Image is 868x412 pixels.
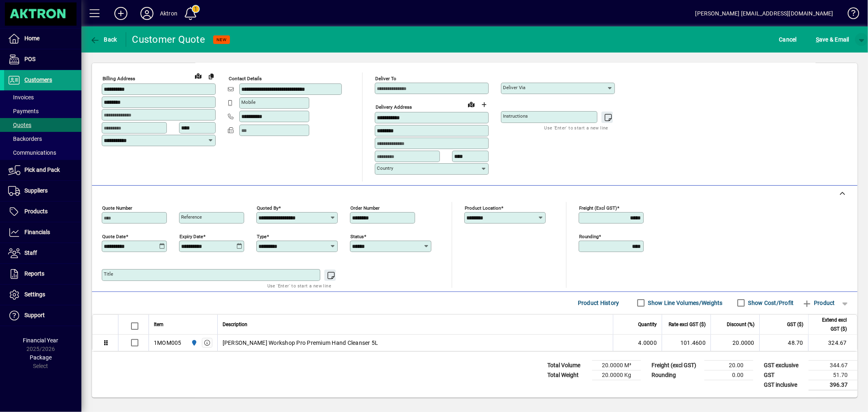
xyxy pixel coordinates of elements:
[179,233,203,239] mat-label: Expiry date
[747,299,794,307] label: Show Cost/Profit
[205,70,218,83] button: Copy to Delivery address
[223,320,247,329] span: Description
[377,165,393,171] mat-label: Country
[102,205,132,210] mat-label: Quote number
[192,69,205,82] a: View on map
[760,370,809,380] td: GST
[154,339,181,347] div: 1MOM005
[81,32,126,47] app-page-header-button: Back
[543,360,592,370] td: Total Volume
[24,167,60,173] span: Pick and Pack
[704,360,753,370] td: 20.00
[779,33,797,46] span: Cancel
[813,316,847,333] span: Extend excl GST ($)
[24,208,48,215] span: Products
[216,37,227,42] span: NEW
[711,335,759,351] td: 20.0000
[160,7,177,20] div: Aktron
[638,320,657,329] span: Quantity
[787,320,803,329] span: GST ($)
[816,36,819,43] span: S
[154,320,164,329] span: Item
[465,98,478,111] a: View on map
[8,94,34,101] span: Invoices
[543,370,592,380] td: Total Weight
[592,370,641,380] td: 20.0000 Kg
[132,33,206,46] div: Customer Quote
[667,339,706,347] div: 101.4600
[760,360,809,370] td: GST exclusive
[88,32,119,47] button: Back
[223,339,378,347] span: [PERSON_NAME] Workshop Pro Premium Hand Cleanser 5L
[90,36,117,43] span: Back
[267,281,331,290] mat-hint: Use 'Enter' to start a new line
[544,123,608,132] mat-hint: Use 'Enter' to start a new line
[4,118,81,132] a: Quotes
[8,122,31,128] span: Quotes
[647,360,704,370] td: Freight (excl GST)
[4,146,81,160] a: Communications
[647,370,704,380] td: Rounding
[808,335,857,351] td: 324.67
[759,335,808,351] td: 48.70
[24,250,37,256] span: Staff
[4,222,81,243] a: Financials
[350,233,364,239] mat-label: Status
[4,132,81,146] a: Backorders
[478,98,491,111] button: Choose address
[102,233,126,239] mat-label: Quote date
[350,205,380,210] mat-label: Order number
[503,85,525,90] mat-label: Deliver via
[816,33,849,46] span: ave & Email
[8,149,56,156] span: Communications
[24,291,45,298] span: Settings
[4,305,81,326] a: Support
[695,7,833,20] div: [PERSON_NAME] [EMAIL_ADDRESS][DOMAIN_NAME]
[24,35,39,42] span: Home
[798,296,839,310] button: Product
[4,104,81,118] a: Payments
[24,270,44,277] span: Reports
[579,233,599,239] mat-label: Rounding
[465,205,501,210] mat-label: Product location
[777,32,799,47] button: Cancel
[241,99,256,105] mat-label: Mobile
[8,136,42,142] span: Backorders
[24,56,35,62] span: POS
[503,113,528,119] mat-label: Instructions
[8,108,39,114] span: Payments
[108,6,134,21] button: Add
[23,337,59,344] span: Financial Year
[575,296,623,310] button: Product History
[4,28,81,49] a: Home
[134,6,160,21] button: Profile
[24,312,45,318] span: Support
[4,160,81,180] a: Pick and Pack
[842,2,858,28] a: Knowledge Base
[24,187,48,194] span: Suppliers
[24,229,50,235] span: Financials
[189,338,198,347] span: HAMILTON
[802,296,835,309] span: Product
[727,320,754,329] span: Discount (%)
[104,271,113,277] mat-label: Title
[592,360,641,370] td: 20.0000 M³
[24,77,52,83] span: Customers
[647,299,723,307] label: Show Line Volumes/Weights
[669,320,706,329] span: Rate excl GST ($)
[4,243,81,263] a: Staff
[760,380,809,390] td: GST inclusive
[638,339,657,347] span: 4.0000
[257,233,267,239] mat-label: Type
[578,296,619,309] span: Product History
[809,370,857,380] td: 51.70
[375,76,396,81] mat-label: Deliver To
[4,264,81,284] a: Reports
[257,205,278,210] mat-label: Quoted by
[812,32,853,47] button: Save & Email
[30,354,52,361] span: Package
[4,181,81,201] a: Suppliers
[579,205,617,210] mat-label: Freight (excl GST)
[809,360,857,370] td: 344.67
[181,214,202,220] mat-label: Reference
